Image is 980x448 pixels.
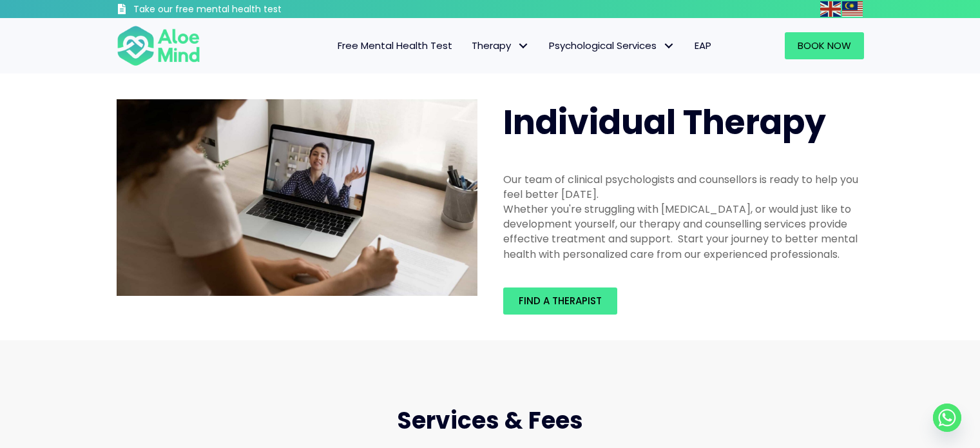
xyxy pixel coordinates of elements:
span: Psychological Services: submenu [660,37,678,55]
nav: Menu [217,32,721,59]
a: Take our free mental health test [117,3,351,18]
img: Aloe mind Logo [117,24,200,67]
a: TherapyTherapy: submenu [462,32,539,59]
span: Find a therapist [519,294,602,307]
a: Whatsapp [933,404,961,432]
span: Psychological Services [549,39,675,52]
div: Whether you're struggling with [MEDICAL_DATA], or would just like to development yourself, our th... [503,202,864,262]
h3: Take our free mental health test [133,3,351,16]
span: Free Mental Health Test [338,39,452,52]
a: English [820,1,842,16]
a: Malay [842,1,864,16]
div: Our team of clinical psychologists and counsellors is ready to help you feel better [DATE]. [503,172,864,202]
span: EAP [695,39,711,52]
a: Book Now [785,32,864,59]
span: Book Now [798,39,851,52]
img: en [820,1,841,17]
img: ms [842,1,863,17]
a: EAP [685,32,721,59]
span: Therapy: submenu [514,37,533,55]
a: Free Mental Health Test [328,32,462,59]
span: Therapy [472,39,530,52]
a: Find a therapist [503,287,617,315]
span: Individual Therapy [503,99,826,146]
a: Psychological ServicesPsychological Services: submenu [539,32,685,59]
span: Services & Fees [397,404,583,437]
img: Therapy online individual [117,99,477,297]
